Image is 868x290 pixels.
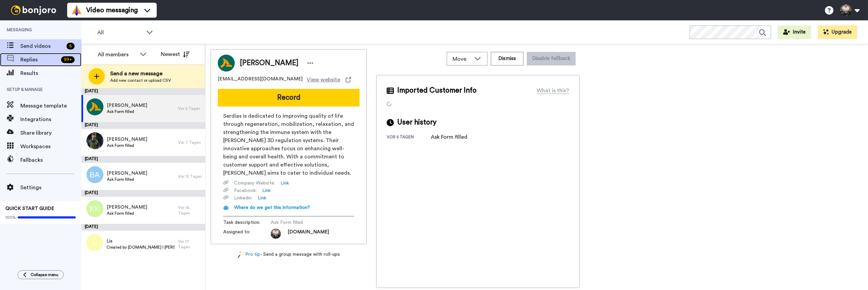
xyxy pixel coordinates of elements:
[97,28,143,37] span: All
[107,177,147,182] span: Ask Form filled
[537,86,569,95] div: What is this?
[258,195,266,201] a: Link
[262,187,271,194] a: Link
[86,166,103,183] img: ba.png
[238,251,260,258] a: Pro tip
[107,204,147,211] span: [PERSON_NAME]
[107,238,175,245] span: Lis
[234,187,257,194] span: Facebook :
[491,52,523,65] button: Dismiss
[110,70,171,78] span: Send a new message
[61,56,75,63] div: 99 +
[281,180,289,187] a: Link
[20,56,58,64] span: Replies
[107,170,147,177] span: [PERSON_NAME]
[20,102,81,110] span: Message template
[107,109,147,114] span: Ask Form filled
[211,251,367,258] div: - Send a group message with roll-ups
[271,219,335,226] span: Ask Form filled
[271,229,281,239] img: e79fcabc-05ae-4995-ac08-9eecff23249d-1538385032.jpg
[20,142,81,151] span: Workspaces
[107,143,147,148] span: Ask Form filled
[307,76,340,84] span: View website
[234,205,310,210] span: Where do we get this information?
[20,156,81,164] span: Fallbacks
[86,5,138,15] span: Video messaging
[98,51,136,59] div: All members
[20,42,64,50] span: Send videos
[288,229,329,239] span: [DOMAIN_NAME]
[20,69,81,77] span: Results
[178,140,202,145] div: Vor 7 Tagen
[238,251,244,258] img: magic-wand.svg
[818,25,857,39] button: Upgrade
[218,55,235,72] img: Image of Herbert
[240,58,298,68] span: [PERSON_NAME]
[156,47,195,61] button: Newest
[20,183,81,192] span: Settings
[218,76,303,84] span: [EMAIL_ADDRESS][DOMAIN_NAME]
[71,5,82,16] img: vm-color.svg
[8,5,59,15] img: bj-logo-header-white.svg
[107,102,147,109] span: [PERSON_NAME]
[5,206,54,211] span: QUICK START GUIDE
[18,270,64,279] button: Collapse menu
[31,272,58,277] span: Collapse menu
[5,215,16,220] span: 100%
[178,174,202,179] div: Vor 13 Tagen
[178,239,202,250] div: Vor 17 Tagen
[20,115,81,123] span: Integrations
[452,55,471,63] span: Move
[218,89,360,107] button: Record
[397,117,437,128] span: User history
[86,132,103,149] img: 719915d5-16ea-45ea-98ed-d6701fd11e25.jpg
[527,52,576,65] button: Disable fallback
[397,85,477,96] span: Imported Customer Info
[81,190,205,197] div: [DATE]
[223,229,271,239] span: Assigned to:
[86,234,103,251] img: l.png
[223,219,271,226] span: Task description :
[234,195,252,201] span: Linkedin :
[387,134,431,141] div: vor 5 Tagen
[107,136,147,143] span: [PERSON_NAME]
[110,78,171,83] span: Add new contact or upload CSV
[107,245,175,250] span: Created by [DOMAIN_NAME] I [PERSON_NAME]
[107,211,147,216] span: Ask Form filled
[20,129,81,137] span: Share library
[86,200,103,217] img: kk.png
[431,133,467,141] div: Ask Form filled
[178,205,202,216] div: Vor 14 Tagen
[86,98,103,115] img: 9fc47e03-257b-4126-bcb1-ba5ae4d00f46.jpg
[307,76,351,84] a: View website
[81,156,205,163] div: [DATE]
[778,25,811,39] button: Invite
[81,122,205,129] div: [DATE]
[178,106,202,111] div: Vor 5 Tagen
[223,112,354,177] span: Serdias is dedicated to improving quality of life through regeneration, mobilization, relaxation,...
[81,224,205,231] div: [DATE]
[234,180,275,187] span: Company Website :
[81,88,205,95] div: [DATE]
[66,43,75,50] div: 5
